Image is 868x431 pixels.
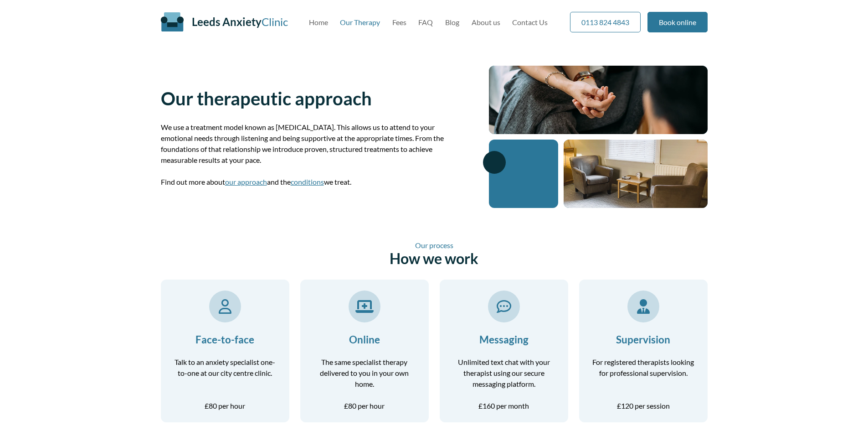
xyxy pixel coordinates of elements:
[445,18,459,26] a: Blog
[590,400,697,411] p: £120 per session
[451,291,557,411] a: Messaging Unlimited text chat with your therapist using our secure messaging platform. £160 per m...
[172,333,278,346] h3: Face-to-face
[590,357,697,379] p: For registered therapists looking for professional supervision.
[161,177,467,187] p: Find out more about and the we treat.
[311,400,418,411] p: £80 per hour
[451,400,557,411] p: £160 per month
[225,177,267,186] a: our approach
[172,400,278,411] p: £80 per hour
[192,15,262,28] span: Leeds Anxiety
[311,333,418,346] h3: Online
[311,291,418,411] a: Online The same specialist therapy delivered to you in your own home. £80 per hour
[570,12,641,32] a: 0113 824 4843
[647,12,708,32] a: Book online
[291,177,324,186] a: conditions
[451,357,557,389] p: Unlimited text chat with your therapist using our secure messaging platform.
[172,357,278,379] p: Talk to an anxiety specialist one-to-one at our city centre clinic.
[311,357,418,389] p: The same specialist therapy delivered to you in your own home.
[512,18,548,26] a: Contact Us
[489,66,708,134] img: Close up of a therapy session
[564,140,708,208] img: Therapy room
[161,241,708,267] h2: How we work
[392,18,406,26] a: Fees
[161,241,708,249] span: Our process
[309,18,328,26] a: Home
[451,333,557,346] h3: Messaging
[418,18,433,26] a: FAQ
[340,18,380,26] a: Our Therapy
[472,18,500,26] a: About us
[161,122,467,166] p: We use a treatment model known as [MEDICAL_DATA]. This allows us to attend to your emotional need...
[590,291,697,411] a: Supervision For registered therapists looking for professional supervision. £120 per session
[192,15,288,28] a: Leeds AnxietyClinic
[161,88,467,109] h1: Our therapeutic approach
[590,333,697,346] h3: Supervision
